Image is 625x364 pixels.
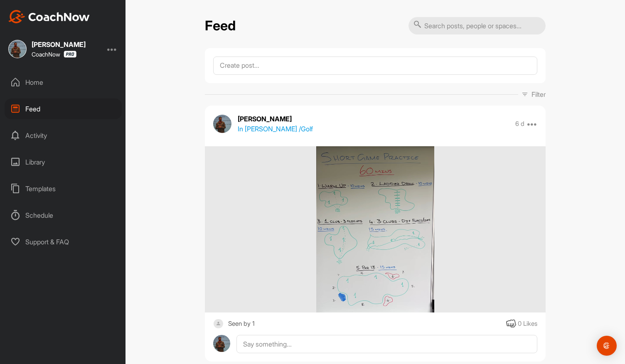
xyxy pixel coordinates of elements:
div: Templates [5,178,122,199]
img: CoachNow Pro [64,51,76,58]
div: [PERSON_NAME] [32,41,86,48]
p: Filter [531,89,546,99]
div: Activity [5,125,122,146]
img: media [316,146,434,312]
div: Schedule [5,205,122,226]
p: 6 d [515,120,524,128]
div: Feed [5,98,122,119]
p: [PERSON_NAME] [238,114,313,124]
div: Library [5,152,122,172]
input: Search posts, people or spaces... [408,17,546,34]
div: Seen by 1 [228,319,255,329]
div: 0 Likes [518,319,537,329]
p: In [PERSON_NAME] / Golf [238,124,313,134]
div: Home [5,72,122,93]
img: square_default-ef6cabf814de5a2bf16c804365e32c732080f9872bdf737d349900a9daf73cf9.png [213,319,224,329]
h2: Feed [205,18,236,34]
div: Support & FAQ [5,231,122,252]
div: CoachNow [32,51,76,58]
img: avatar [213,115,231,133]
div: Open Intercom Messenger [597,336,617,356]
img: square_7fd945d0c4d5c5d636e371ad3c44613e.jpg [8,40,27,58]
img: CoachNow [8,10,90,23]
img: avatar [213,335,230,352]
